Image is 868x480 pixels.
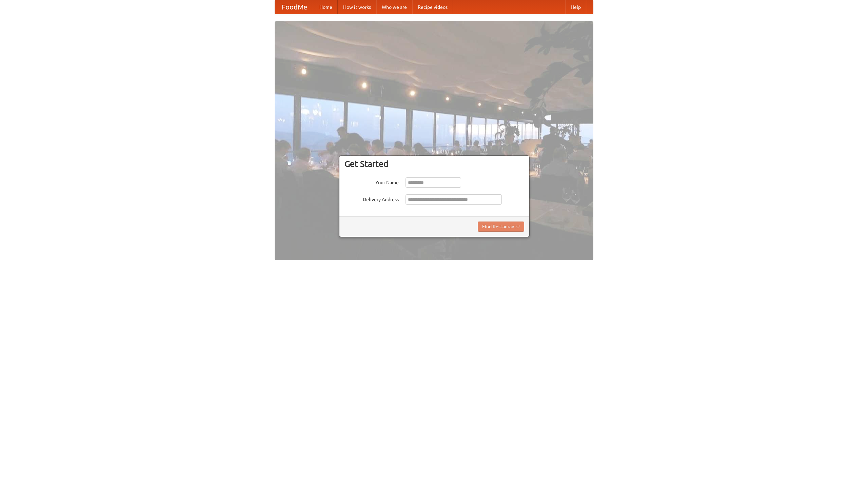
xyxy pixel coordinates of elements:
a: How it works [338,0,376,14]
a: FoodMe [275,0,314,14]
a: Who we are [376,0,412,14]
a: Home [314,0,338,14]
a: Recipe videos [412,0,453,14]
button: Find Restaurants! [478,222,524,232]
h3: Get Started [344,159,524,169]
label: Your Name [344,177,399,186]
label: Delivery Address [344,194,399,203]
a: Help [565,0,586,14]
